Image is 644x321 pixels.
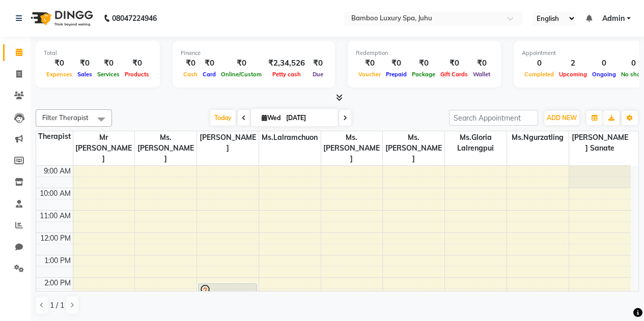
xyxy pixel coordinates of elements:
[38,211,73,221] div: 11:00 AM
[38,233,73,244] div: 12:00 PM
[112,4,157,33] b: 08047224946
[73,131,135,165] span: Mr [PERSON_NAME]
[200,57,218,69] div: ₹0
[449,110,538,126] input: Search Appointment
[200,71,218,78] span: Card
[383,131,444,165] span: Ms.[PERSON_NAME]
[42,278,73,288] div: 2:00 PM
[122,57,152,69] div: ₹0
[42,113,89,122] span: Filter Therapist
[310,71,326,78] span: Due
[438,71,470,78] span: Gift Cards
[544,111,579,125] button: ADD NEW
[590,71,619,78] span: Ongoing
[445,131,507,155] span: Ms.Gloria Lalrengpui
[44,49,152,57] div: Total
[42,166,73,177] div: 9:00 AM
[75,57,95,69] div: ₹0
[181,57,200,69] div: ₹0
[409,57,438,69] div: ₹0
[556,57,590,69] div: 2
[569,131,631,155] span: [PERSON_NAME] Sanate
[547,114,577,122] span: ADD NEW
[181,71,200,78] span: Cash
[522,57,556,69] div: 0
[259,114,283,122] span: Wed
[181,49,327,57] div: Finance
[356,71,383,78] span: Voucher
[470,57,493,69] div: ₹0
[26,4,96,33] img: logo
[44,71,75,78] span: Expenses
[438,57,470,69] div: ₹0
[42,255,73,266] div: 1:00 PM
[356,49,493,57] div: Redemption
[122,71,152,78] span: Products
[38,188,73,199] div: 10:00 AM
[470,71,493,78] span: Wallet
[309,57,327,69] div: ₹0
[218,71,264,78] span: Online/Custom
[590,57,619,69] div: 0
[270,71,303,78] span: Petty cash
[321,131,383,165] span: Ms.[PERSON_NAME]
[199,284,257,316] div: Rajiv, TK01, 02:15 PM-03:45 PM, [GEOGRAPHIC_DATA] massage -90 MIN
[356,57,383,69] div: ₹0
[283,110,334,126] input: 2025-09-03
[259,131,321,144] span: Ms.Lalramchuon
[522,71,556,78] span: Completed
[507,131,569,144] span: Ms.Ngurzatling
[95,57,122,69] div: ₹0
[197,131,259,155] span: [PERSON_NAME]
[383,57,409,69] div: ₹0
[44,57,75,69] div: ₹0
[556,71,590,78] span: Upcoming
[75,71,95,78] span: Sales
[409,71,438,78] span: Package
[36,131,73,142] div: Therapist
[95,71,122,78] span: Services
[383,71,409,78] span: Prepaid
[210,110,236,126] span: Today
[602,13,625,24] span: Admin
[50,300,64,311] span: 1 / 1
[218,57,264,69] div: ₹0
[264,57,309,69] div: ₹2,34,526
[135,131,197,165] span: Ms.[PERSON_NAME]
